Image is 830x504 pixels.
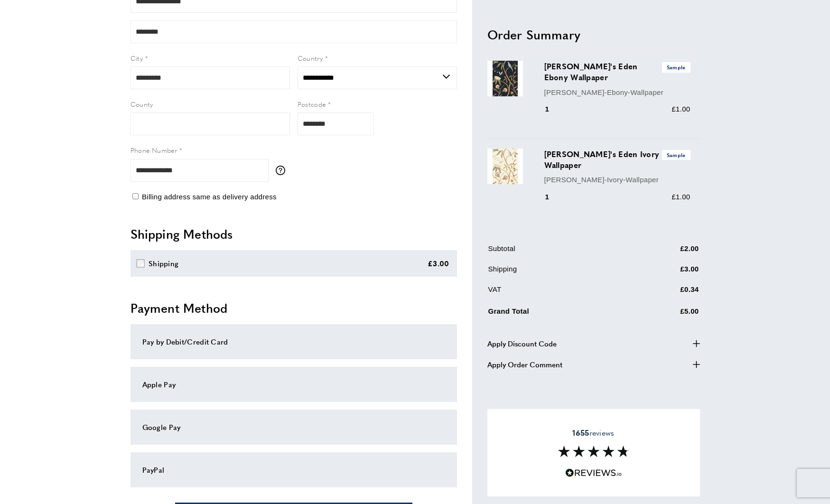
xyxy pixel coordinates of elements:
td: £0.34 [634,283,699,302]
div: PayPal [142,464,445,476]
span: County [131,99,153,109]
span: Postcode [298,99,326,109]
img: Reviews.io 5 stars [565,468,622,477]
td: VAT [488,283,633,302]
span: Sample [662,149,690,159]
p: [PERSON_NAME]-Ivory-Wallpaper [544,174,690,186]
td: Shipping [488,263,633,281]
td: Grand Total [488,304,633,324]
button: More information [276,166,290,175]
span: Sample [662,62,690,72]
h3: [PERSON_NAME]'s Eden Ivory Wallpaper [544,148,690,170]
span: Apply Discount Code [487,338,557,349]
td: £3.00 [634,263,699,281]
img: Adam's Eden Ivory Wallpaper [487,148,523,184]
span: Billing address same as delivery address [142,193,277,201]
span: £1.00 [671,192,690,200]
td: Subtotal [488,243,633,261]
p: [PERSON_NAME]-Ebony-Wallpaper [544,86,690,98]
td: £2.00 [634,243,699,261]
div: Apple Pay [142,379,445,390]
strong: 1655 [572,427,589,438]
div: 1 [544,103,563,114]
h2: Shipping Methods [131,225,457,243]
span: £1.00 [671,104,690,112]
span: Country [298,53,323,63]
h3: [PERSON_NAME]'s Eden Ebony Wallpaper [544,61,690,83]
td: £5.00 [634,304,699,324]
input: Billing address same as delivery address [132,193,139,199]
div: Shipping [149,258,178,269]
span: Apply Order Comment [487,359,562,370]
span: City [131,53,143,63]
h2: Order Summary [487,26,700,43]
h2: Payment Method [131,299,457,317]
div: £3.00 [428,258,449,269]
div: Google Pay [142,421,445,433]
img: Reviews section [558,446,629,457]
img: Adam's Eden Ebony Wallpaper [487,61,523,96]
span: reviews [572,428,614,438]
div: Pay by Debit/Credit Card [142,336,445,347]
div: 1 [544,191,563,202]
span: Phone Number [131,145,177,155]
